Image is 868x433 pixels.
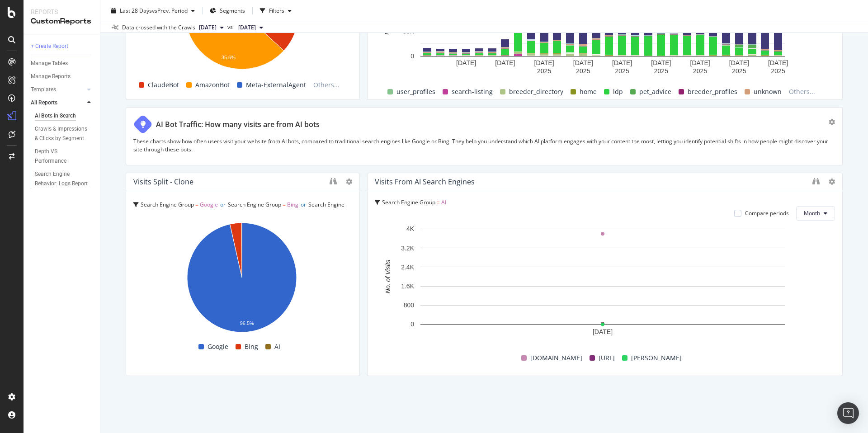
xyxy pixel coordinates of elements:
span: = [151,213,154,221]
text: 2025 [615,67,629,74]
text: [DATE] [456,59,476,66]
span: Month [804,209,820,217]
div: Visits from AI Search EnginesSearch Engine Group = AICompare periodsMonthA chart.[DOMAIN_NAME][UR... [367,173,843,376]
span: ldp [613,86,623,97]
div: All Reports [31,98,57,108]
text: 2025 [771,67,785,74]
text: No. of Visits [384,260,392,293]
text: 2025 [732,67,746,74]
span: [DOMAIN_NAME] [530,353,582,363]
text: [DATE] [495,59,515,66]
div: binoculars [812,178,820,185]
div: Reports [31,7,93,16]
div: binoculars [330,178,337,185]
button: Month [796,206,835,221]
span: Last 28 Days [120,7,152,14]
div: Templates [31,85,56,94]
text: 96.5% [240,320,254,326]
a: + Create Report [31,42,94,51]
span: 2025 Jul. 27th [238,24,256,32]
span: user_profiles [396,86,435,97]
div: CustomReports [31,16,93,27]
span: Meta-ExternalAgent [246,80,306,90]
span: AmazonBot [195,80,230,90]
a: Manage Reports [31,72,94,81]
div: Depth VS Performance [35,147,85,166]
span: AI [441,198,446,206]
div: gear [829,119,835,125]
text: 0 [410,320,414,328]
button: [DATE] [235,22,267,33]
text: [DATE] [690,59,710,66]
text: 4K [406,225,415,232]
div: Search Engine Behavior: Logs Report [35,169,88,188]
text: [DATE] [768,59,788,66]
span: Others... [785,86,819,97]
div: AI Bot Traffic: How many visits are from AI botsThese charts show how often users visit your webs... [126,107,843,165]
span: Google [208,341,228,352]
div: A chart. [133,218,350,340]
div: Manage Tables [31,59,68,68]
text: 2025 [654,67,668,74]
button: [DATE] [195,22,227,33]
text: 800 [404,301,415,309]
span: Google [200,201,218,208]
span: [PERSON_NAME] [631,353,682,363]
div: Visits Split - CloneSearch Engine Group = GoogleorSearch Engine Group = BingorSearch Engine Group... [126,173,360,376]
text: [DATE] [593,328,613,335]
span: Bing [245,341,258,352]
span: Search Engine Group [228,201,281,208]
span: [URL] [599,353,615,363]
a: Search Engine Behavior: Logs Report [35,169,94,188]
div: Visits from AI Search Engines [375,177,475,186]
text: 2.4K [401,264,414,271]
text: 2025 [693,67,707,74]
span: unknown [754,86,782,97]
button: Segments [206,4,249,18]
text: 2025 [537,67,551,74]
span: vs [227,23,235,31]
span: Segments [220,7,245,14]
a: AI Bots in Search [35,111,94,121]
a: Depth VS Performance [35,147,94,166]
p: These charts show how often users visit your website from AI bots, compared to traditional search... [133,137,835,153]
span: Others... [310,80,343,90]
span: = [437,198,440,206]
div: Crawls & Impressions & Clicks by Segment [35,124,89,143]
span: Search Engine Group [382,198,435,206]
div: Open Intercom Messenger [837,402,859,424]
text: 35.6% [222,55,236,60]
text: [DATE] [573,59,593,66]
div: Manage Reports [31,72,71,81]
span: vs Prev. Period [152,7,188,14]
a: Templates [31,85,85,94]
span: = [195,201,198,208]
text: 1.6K [401,282,414,290]
span: AI [155,213,160,221]
text: [DATE] [729,59,749,66]
div: Visits Split - Clone [133,177,193,186]
span: search-listing [452,86,493,97]
a: All Reports [31,98,85,108]
text: [DATE] [534,59,554,66]
text: 2025 [576,67,590,74]
div: Compare periods [745,209,789,217]
span: or [220,201,226,208]
a: Crawls & Impressions & Clicks by Segment [35,124,94,143]
text: [DATE] [612,59,632,66]
svg: A chart. [375,224,830,344]
div: AI Bots in Search [35,111,76,121]
span: AI [274,341,280,352]
span: breeder_directory [509,86,563,97]
button: Last 28 DaysvsPrev. Period [108,4,198,18]
span: or [301,201,306,208]
button: Filters [256,4,295,18]
div: + Create Report [31,42,68,51]
span: Bing [287,201,298,208]
div: Data crossed with the Crawls [122,24,195,32]
span: home [580,86,597,97]
span: = [283,201,286,208]
span: Search Engine Group [141,201,194,208]
text: 0 [410,52,414,60]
